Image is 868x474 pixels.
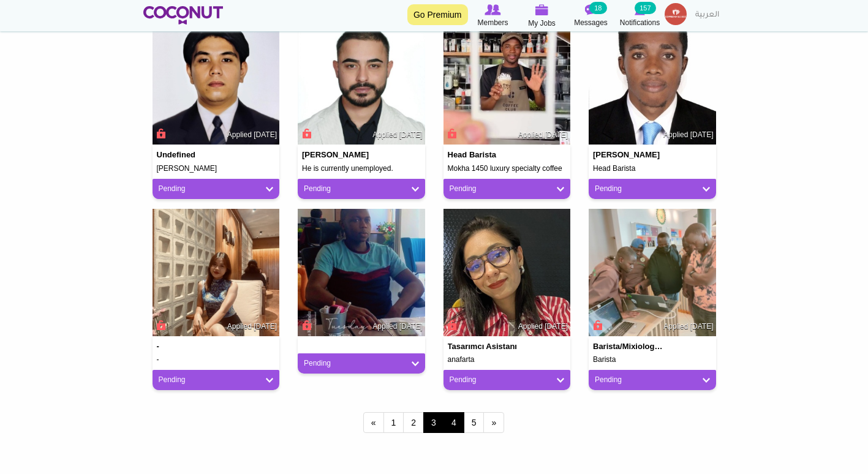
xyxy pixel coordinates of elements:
[464,412,485,433] a: 5
[448,165,567,173] h5: Mokha 1450 luxury specialty coffee
[443,412,464,433] a: 4
[593,151,664,159] h4: [PERSON_NAME]
[448,342,519,351] h4: tasarımcı asistanı
[595,184,710,194] a: Pending
[448,356,567,364] h5: anafarta
[143,6,224,24] img: Home
[304,358,419,369] a: Pending
[446,127,457,140] span: Connect to Unlock the Profile
[595,375,710,385] a: Pending
[589,209,716,336] img: ISAAC MBUTHIA's picture
[157,165,276,173] h5: [PERSON_NAME]
[535,4,549,15] img: My Jobs
[302,151,373,159] h4: [PERSON_NAME]
[298,18,425,145] img: Kerim Atay's picture
[155,127,166,140] span: Connect to Unlock the Profile
[591,319,602,331] span: Connect to Unlock the Profile
[446,319,457,331] span: Connect to Unlock the Profile
[593,356,712,364] h5: Barista
[477,17,508,29] span: Members
[298,209,425,336] img: Emmanuel Kiggundu's picture
[363,412,384,433] a: ‹ previous
[383,412,404,433] a: 1
[157,356,276,364] h5: -
[407,4,468,25] a: Go Premium
[528,17,556,29] span: My Jobs
[443,18,571,145] img: Momodou nyang's picture
[469,3,518,29] a: Browse Members Members
[157,151,228,159] h4: undefined
[585,4,597,15] img: Messages
[300,127,311,140] span: Connect to Unlock the Profile
[423,412,444,433] span: 3
[450,375,565,385] a: Pending
[159,184,274,194] a: Pending
[620,17,660,29] span: Notifications
[155,319,166,331] span: Connect to Unlock the Profile
[304,184,419,194] a: Pending
[485,4,500,15] img: Browse Members
[689,3,725,28] a: العربية
[616,3,665,29] a: Notifications Notifications 157
[593,342,664,351] h4: Barista/mixiology/Bartender
[300,319,311,331] span: Connect to Unlock the Profile
[574,17,608,29] span: Messages
[635,4,645,15] img: Notifications
[403,412,424,433] a: 2
[302,165,421,173] h5: He is currently unemployed.
[518,3,567,29] a: My Jobs My Jobs
[483,412,504,433] a: next ›
[448,151,519,159] h4: Head Barista
[589,2,606,14] small: 18
[443,209,571,336] img: kısmet sarı's picture
[450,184,565,194] a: Pending
[635,2,655,14] small: 157
[157,342,228,351] h4: -
[153,18,280,145] img: Jasper Esberto's picture
[153,209,280,336] img: San Hme Hmue Pyae's picture
[159,375,274,385] a: Pending
[567,3,616,29] a: Messages Messages 18
[593,165,712,173] h5: Head Barista
[589,18,716,145] img: Clinton Danso's picture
